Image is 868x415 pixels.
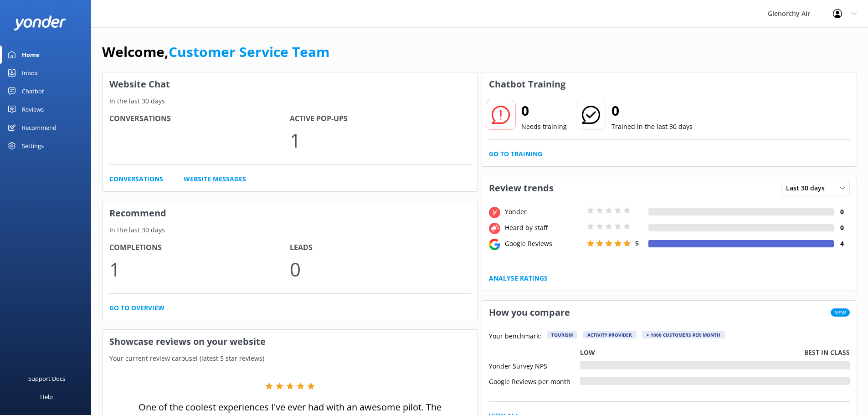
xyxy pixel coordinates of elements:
p: 1 [290,125,470,155]
img: yonder-white-logo.png [14,15,66,31]
div: Tourism [547,331,577,338]
p: In the last 30 days [103,96,478,106]
p: 1 [109,254,290,284]
h4: Active Pop-ups [290,113,470,125]
div: > 1000 customers per month [642,331,725,338]
h3: Showcase reviews on your website [103,330,478,354]
p: Needs training [521,122,567,132]
h4: 0 [834,223,850,233]
a: Conversations [109,174,163,184]
a: Go to overview [109,303,164,313]
h2: 0 [521,100,567,122]
h4: 4 [834,239,850,249]
div: Google Reviews [503,239,585,249]
h4: Conversations [109,113,290,125]
h3: Website Chat [103,72,478,96]
p: Low [580,348,595,358]
div: Home [22,46,40,64]
div: Recommend [22,118,56,137]
div: Google Reviews per month [489,377,580,385]
h3: Recommend [103,201,478,225]
div: Chatbot [22,82,44,100]
p: 0 [290,254,470,284]
p: Best in class [804,348,850,358]
h1: Welcome, [102,41,329,63]
h3: How you compare [482,301,577,324]
h3: Review trends [482,176,560,200]
h2: 0 [611,100,693,122]
div: Yonder Survey NPS [489,361,580,369]
span: Last 30 days [786,183,830,193]
a: Go to Training [489,149,542,159]
p: Trained in the last 30 days [611,122,693,132]
div: Settings [22,137,44,155]
div: Inbox [22,64,38,82]
a: Customer Service Team [169,42,329,61]
div: Support Docs [28,369,65,388]
h4: Completions [109,242,290,254]
h4: 0 [834,207,850,217]
span: 5 [635,239,639,247]
h4: Leads [290,242,470,254]
div: Help [40,388,53,406]
div: Activity Provider [583,331,637,338]
div: Heard by staff [503,223,585,233]
p: Your current review carousel (latest 5 star reviews) [103,354,478,364]
div: Yonder [503,207,585,217]
div: Reviews [22,100,44,118]
a: Website Messages [184,174,246,184]
h3: Chatbot Training [482,72,572,96]
p: Your benchmark: [489,331,541,342]
a: Analyse Ratings [489,273,548,283]
span: New [831,308,850,317]
p: In the last 30 days [103,225,478,235]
